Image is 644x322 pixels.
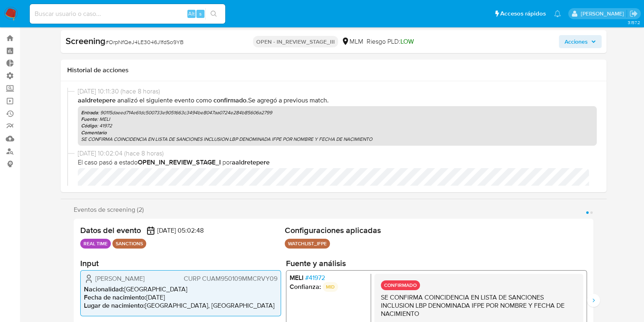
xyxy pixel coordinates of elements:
span: 3.157.2 [627,19,640,26]
span: Riesgo PLD: [367,37,414,46]
span: Analizó el siguiente evento como [117,95,212,105]
button: Acciones [559,35,602,48]
input: Buscar usuario o caso... [30,9,225,19]
div: MLM [341,37,363,46]
b: Confirmado [213,95,246,105]
span: [DATE] 10:02:04 (hace 8 horas) [78,149,597,158]
p: SE CONFIRMA COINCIDENCIA EN LISTA DE SANCIONES INCLUSION LBP DENOMINADA IFPE POR NOMBRE Y FECHA D... [81,136,593,142]
a: Notificaciones [554,10,561,17]
b: Screening [66,34,106,47]
p: : MELI [81,116,593,122]
b: Entrada [81,109,98,116]
button: search-icon [205,8,222,20]
span: Acciones [565,35,588,48]
a: Salir [629,9,638,18]
span: # OrpNfQeJ4LE3046J1fdSo9YB [106,38,184,46]
b: Comentario [81,129,107,136]
span: Accesos rápidos [500,9,546,18]
p: : 90115daeed714e61dc500733e9051663c3494be8047aa0724e284b85606a2799 [81,109,593,116]
b: OPEN_IN_REVIEW_STAGE_I [138,158,221,167]
span: LOW [400,37,414,46]
b: aaldretepere [78,95,116,105]
p: . Se agregó a previous match . [78,96,597,105]
p: : 41972 [81,122,593,129]
b: aaldretepere [232,158,270,167]
p: OPEN - IN_REVIEW_STAGE_III [253,36,338,47]
span: El caso pasó a estado por [78,158,597,167]
p: daniela.lagunesrodriguez@mercadolibre.com.mx [580,10,626,18]
span: [DATE] 10:11:30 (hace 8 horas) [78,87,597,96]
span: Alt [188,10,195,18]
span: s [199,10,202,18]
b: Código [81,122,97,129]
h1: Historial de acciones [67,66,600,74]
b: Fuente [81,115,97,123]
